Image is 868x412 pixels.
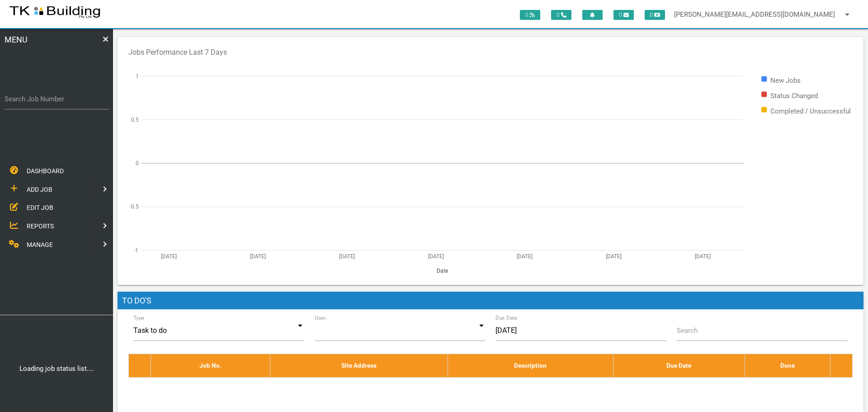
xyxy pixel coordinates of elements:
label: Type [133,314,145,322]
span: 0 [645,10,665,20]
label: Search Job Number [5,94,108,104]
label: Due Date [495,314,518,322]
text: [DATE] [161,253,177,259]
span: REPORTS [27,223,54,230]
span: 0 [520,10,540,20]
text: New Jobs [770,76,801,84]
text: Status Changed [770,91,818,99]
text: Completed / Unsuccessful [770,107,851,115]
text: [DATE] [428,253,444,259]
th: Done [745,354,830,377]
th: Job No. [151,354,270,377]
center: Loading job status list.... [3,364,110,374]
text: [DATE] [339,253,355,259]
span: 0 [613,10,634,20]
span: ADD JOB [27,185,52,193]
text: -1 [134,247,138,253]
text: [DATE] [517,253,533,259]
text: 1 [136,73,139,79]
span: DASHBOARD [27,167,64,174]
text: [DATE] [695,253,711,259]
span: MENU [5,33,28,84]
text: 0.5 [131,116,139,123]
th: Description [448,354,613,377]
th: Site Address [270,354,448,377]
span: 0 [551,10,571,20]
label: Search [677,326,698,336]
span: MANAGE [27,241,53,248]
img: s3file [9,5,101,19]
text: -0.5 [130,204,139,210]
text: [DATE] [606,253,622,259]
text: 0 [136,160,139,166]
text: [DATE] [250,253,266,259]
text: Jobs Performance Last 7 Days [128,48,227,57]
text: Date [437,267,448,274]
span: EDIT JOB [27,204,53,211]
h1: To Do's [118,292,863,310]
th: Due Date [613,354,745,377]
label: User [315,314,326,322]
